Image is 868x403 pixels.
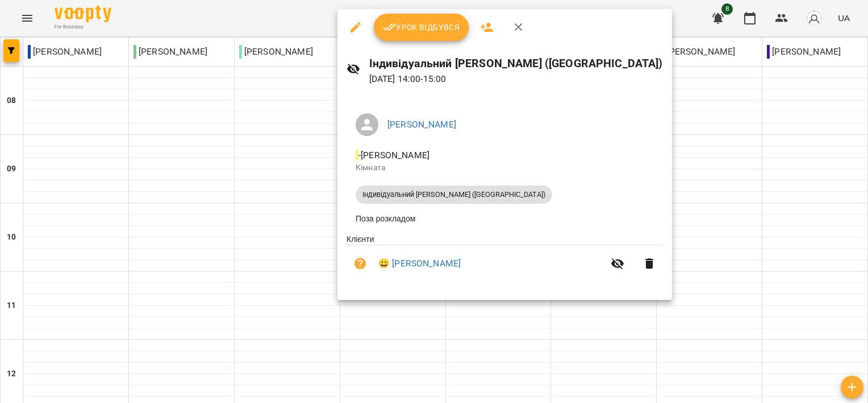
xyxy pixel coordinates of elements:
h6: Індивідуальний [PERSON_NAME] ([GEOGRAPHIC_DATA]) [369,55,663,72]
span: - [PERSON_NAME] [356,150,432,161]
p: [DATE] 14:00 - 15:00 [369,72,663,86]
span: Індивідуальний [PERSON_NAME] ([GEOGRAPHIC_DATA]) [356,190,552,200]
li: Поза розкладом [347,208,663,229]
button: Візит ще не сплачено. Додати оплату? [347,250,374,277]
a: 😀 [PERSON_NAME] [378,257,461,270]
ul: Клієнти [347,233,663,286]
a: [PERSON_NAME] [387,119,456,130]
p: Кімната [356,162,654,174]
button: Урок відбувся [374,14,469,41]
span: Урок відбувся [383,20,460,34]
